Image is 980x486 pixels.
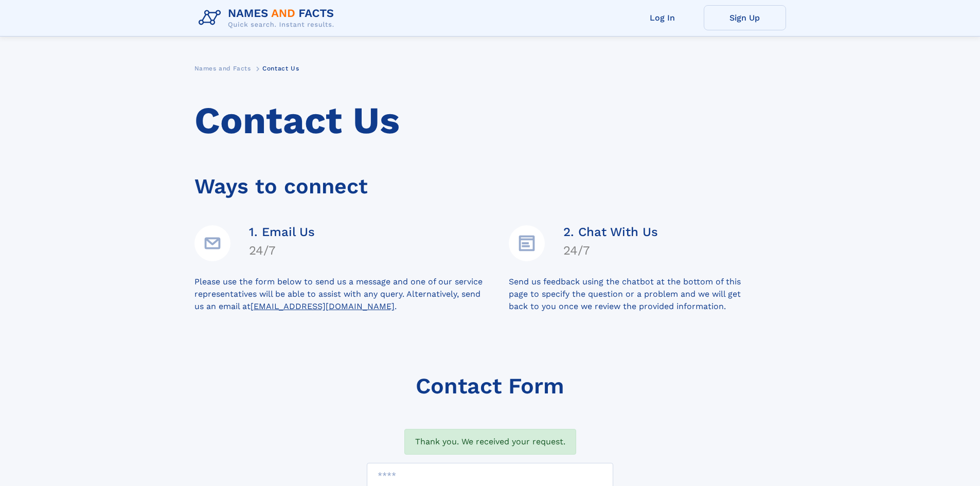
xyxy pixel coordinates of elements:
h1: Contact Form [416,373,564,399]
a: Log In [621,5,704,30]
h1: Contact Us [194,99,786,142]
h4: 24/7 [563,243,658,258]
span: Contact Us [262,65,299,72]
div: Send us feedback using the chatbot at the bottom of this page to specify the question or a proble... [509,276,786,313]
a: Names and Facts [194,62,251,75]
h4: 1. Email Us [249,225,315,239]
a: Sign Up [704,5,786,30]
h4: 24/7 [249,243,315,258]
img: Details Icon [509,225,545,261]
div: Thank you. We received your request. [404,429,576,455]
img: Logo Names and Facts [194,4,343,32]
div: Please use the form below to send us a message and one of our service representatives will be abl... [194,276,509,313]
div: Ways to connect [194,160,786,203]
h4: 2. Chat With Us [563,225,658,239]
img: Email Address Icon [194,225,230,261]
a: [EMAIL_ADDRESS][DOMAIN_NAME] [251,301,395,311]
